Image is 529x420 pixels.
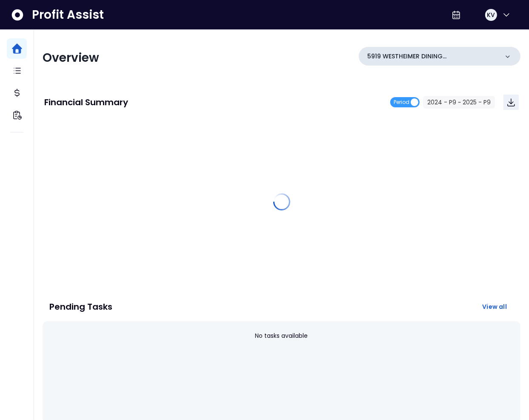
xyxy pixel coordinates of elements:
[49,325,514,347] div: No tasks available
[44,98,128,106] p: Financial Summary
[394,97,409,107] span: Period
[482,302,507,311] span: View all
[503,95,519,110] button: Download
[43,49,99,66] span: Overview
[475,299,514,314] button: View all
[423,96,495,109] button: 2024 - P9 ~ 2025 - P9
[367,52,498,61] p: 5919 WESTHEIMER DINING AUTHORITY(R365)
[49,302,112,311] p: Pending Tasks
[487,11,495,19] span: KV
[32,7,104,23] span: Profit Assist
